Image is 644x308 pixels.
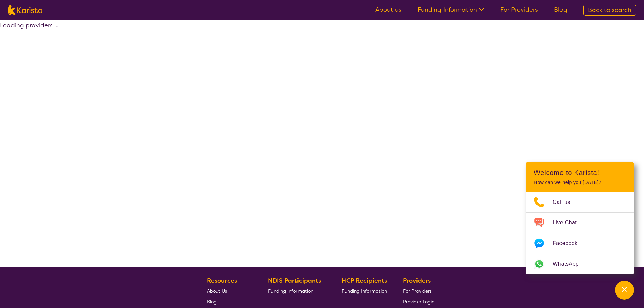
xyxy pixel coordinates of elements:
[375,6,401,14] a: About us
[534,169,626,177] h2: Welcome to Karista!
[583,5,636,16] a: Back to search
[403,277,431,285] b: Providers
[534,180,626,185] p: How can we help you [DATE]?
[588,6,631,14] span: Back to search
[403,286,434,296] a: For Providers
[342,288,387,294] span: Funding Information
[553,238,586,248] span: Facebook
[553,259,587,269] span: WhatsApp
[500,6,538,14] a: For Providers
[553,218,585,228] span: Live Chat
[342,286,387,296] a: Funding Information
[268,286,326,296] a: Funding Information
[615,281,634,300] button: Channel Menu
[418,6,484,14] a: Funding Information
[207,277,237,285] b: Resources
[268,288,313,294] span: Funding Information
[526,254,634,274] a: Web link opens in a new tab.
[526,192,634,274] ul: Choose channel
[553,197,578,207] span: Call us
[207,299,217,305] span: Blog
[207,288,227,294] span: About Us
[403,296,434,307] a: Provider Login
[403,299,434,305] span: Provider Login
[8,5,42,15] img: Karista logo
[207,286,252,296] a: About Us
[403,288,432,294] span: For Providers
[207,296,252,307] a: Blog
[554,6,567,14] a: Blog
[526,162,634,274] div: Channel Menu
[268,277,321,285] b: NDIS Participants
[342,277,387,285] b: HCP Recipients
